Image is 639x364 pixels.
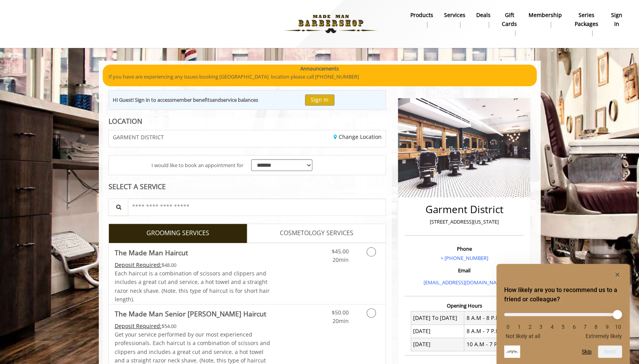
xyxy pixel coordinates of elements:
span: GARMENT DISTRICT [113,134,164,140]
b: LOCATION [109,116,142,126]
b: sign in [611,11,622,28]
button: Service Search [108,198,128,216]
li: 3 [537,324,545,330]
span: GROOMING SERVICES [146,228,209,238]
td: 10 A.M - 7 P.M [464,338,518,351]
td: 8 A.M - 8 P.M [464,311,518,325]
b: The Made Man Senior [PERSON_NAME] Haircut [115,308,266,319]
span: 20min [332,317,348,325]
div: $48.00 [115,261,270,269]
a: Series packagesSeries packages [567,10,606,38]
b: The Made Man Haircut [115,247,188,258]
p: [STREET_ADDRESS][US_STATE] [406,218,522,226]
b: products [410,11,433,19]
h2: Garment District [406,204,522,215]
button: Skip [582,349,592,355]
div: How likely are you to recommend us to a friend or colleague? Select an option from 0 to 10, with ... [504,270,622,358]
a: [EMAIL_ADDRESS][DOMAIN_NAME] [423,279,505,286]
a: Change Location [334,133,382,140]
a: sign insign in [606,10,628,30]
span: Each haircut is a combination of scissors and clippers and includes a great cut and service, a ho... [115,270,270,303]
b: service balances [221,96,258,103]
button: Hide survey [613,270,622,279]
li: 5 [559,324,567,330]
b: Services [444,11,465,19]
span: COSMETOLOGY SERVICES [280,228,353,238]
li: 8 [592,324,600,330]
span: $50.00 [331,309,348,316]
td: [DATE] To [DATE] [411,311,464,325]
img: Made Man Barbershop logo [277,3,384,45]
a: MembershipMembership [523,10,567,30]
b: Series packages [573,11,600,28]
td: [DATE] [411,325,464,338]
td: [DATE] [411,338,464,351]
li: 9 [603,324,611,330]
div: $54.00 [115,322,270,330]
span: Not likely at all [506,333,540,339]
h3: Opening Hours [405,303,524,308]
button: Sign In [305,94,334,106]
b: Announcements [300,65,339,73]
li: 2 [526,324,534,330]
b: gift cards [501,11,518,28]
h2: How likely are you to recommend us to a friend or colleague? Select an option from 0 to 10, with ... [504,285,622,304]
a: + [PHONE_NUMBER] [440,255,488,261]
span: This service needs some Advance to be paid before we block your appointment [115,322,162,330]
b: Deals [476,11,490,19]
div: Hi Guest! Sign in to access and [113,96,258,104]
h3: Phone [406,246,522,251]
li: 6 [570,324,578,330]
a: ServicesServices [438,10,470,30]
b: Membership [529,11,562,19]
li: 10 [614,324,622,330]
div: SELECT A SERVICE [109,183,386,190]
span: I would like to book an appointment for [152,161,243,169]
span: $45.00 [331,248,348,255]
h3: Email [406,268,522,273]
button: Next question [598,345,622,358]
a: Productsproducts [405,10,438,30]
li: 1 [515,324,523,330]
a: Gift cardsgift cards [496,10,523,38]
b: member benefits [172,96,212,103]
span: Extremely likely [586,333,622,339]
p: If you have are experiencing any issues booking [GEOGRAPHIC_DATA] location please call [PHONE_NUM... [109,73,531,81]
td: 8 A.M - 7 P.M [464,325,518,338]
a: DealsDeals [470,10,496,30]
span: This service needs some Advance to be paid before we block your appointment [115,261,162,268]
li: 4 [548,324,556,330]
li: 0 [504,324,512,330]
li: 7 [581,324,589,330]
span: 20min [332,256,348,263]
div: How likely are you to recommend us to a friend or colleague? Select an option from 0 to 10, with ... [504,307,622,339]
